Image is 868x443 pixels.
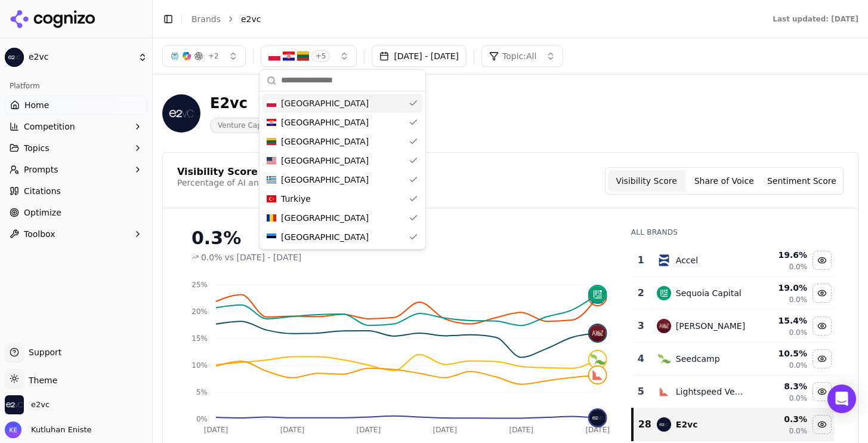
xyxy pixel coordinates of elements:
span: 0.0% [201,251,223,263]
span: Home [24,99,49,111]
div: E2vc [210,94,281,113]
div: 19.6 % [756,249,807,261]
img: United States [267,156,276,165]
span: Topics [24,142,50,154]
a: Citations [5,181,147,201]
div: Accel [676,254,698,266]
img: accel [589,288,606,305]
div: Lightspeed Venture Partners [676,386,747,398]
span: [GEOGRAPHIC_DATA] [281,155,369,167]
span: e2vc [241,13,261,25]
span: vs [DATE] - [DATE] [225,251,302,263]
span: [GEOGRAPHIC_DATA] [281,97,369,109]
img: andreessen horowitz [589,325,606,342]
div: Seedcamp [676,353,720,365]
span: [GEOGRAPHIC_DATA] [281,231,369,243]
img: Kutluhan Eniste [5,422,21,438]
button: Open user button [5,422,92,438]
img: andreessen horowitz [657,319,671,333]
button: Visibility Score [608,170,685,192]
tspan: 20% [191,307,208,316]
button: Prompts [5,160,147,179]
button: [DATE] - [DATE] [372,45,467,67]
img: lightspeed venture partners [589,367,606,383]
div: Percentage of AI answers that mention your brand [177,177,388,189]
img: sequoia capital [589,286,606,303]
div: 15.4 % [756,315,807,327]
button: Toolbox [5,224,147,244]
img: sequoia capital [657,286,671,300]
button: Share of Voice [685,170,763,192]
img: Greece [267,175,276,184]
span: [GEOGRAPHIC_DATA] [281,212,369,224]
span: 0.0% [789,328,808,337]
span: e2vc [29,52,133,63]
tspan: 15% [191,334,208,343]
div: 2 [637,286,645,300]
div: 4 [637,352,645,366]
button: Hide seedcamp data [813,349,832,368]
tspan: [DATE] [433,426,458,434]
span: Citations [24,185,61,197]
span: 0.0% [789,295,808,304]
div: Visibility Score [177,167,258,177]
tspan: [DATE] [357,426,381,434]
button: Open organization switcher [5,395,50,414]
tspan: [DATE] [585,426,610,434]
span: [GEOGRAPHIC_DATA] [281,136,369,147]
button: Hide accel data [813,251,832,270]
span: Topic: All [502,50,536,62]
tspan: 10% [191,361,208,370]
tr: 28e2vcE2vc0.3%0.0%Hide e2vc data [632,408,834,441]
img: e2vc [589,410,606,426]
span: Kutluhan Eniste [26,424,92,435]
div: 1 [637,253,645,267]
span: Theme [24,376,57,385]
span: Toolbox [24,228,55,240]
span: Support [24,346,61,358]
tspan: [DATE] [204,426,228,434]
span: Turkiye [281,193,311,205]
img: lightspeed venture partners [657,384,671,399]
button: Competition [5,117,147,136]
div: Last updated: [DATE] [773,14,858,24]
img: Lithuania [297,50,309,62]
img: Croatia [267,118,276,127]
tspan: 0% [196,415,208,423]
a: Home [5,96,147,115]
button: Sentiment Score [763,170,841,192]
img: Lithuania [267,137,276,146]
tr: 4seedcampSeedcamp10.5%0.0%Hide seedcamp data [632,343,834,376]
tspan: [DATE] [509,426,533,434]
button: Topics [5,139,147,158]
span: [GEOGRAPHIC_DATA] [281,116,369,128]
span: Venture Capital [210,118,281,133]
img: e2vc [162,94,200,133]
button: Hide e2vc data [813,415,832,434]
button: Hide andreessen horowitz data [813,316,832,336]
a: Optimize [5,203,147,222]
img: seedcamp [657,352,671,366]
button: Hide lightspeed venture partners data [813,382,832,401]
span: Optimize [24,207,61,219]
tr: 1accelAccel19.6%0.0%Hide accel data [632,244,834,277]
span: + 2 [208,51,219,61]
tr: 5lightspeed venture partnersLightspeed Venture Partners8.3%0.0%Hide lightspeed venture partners data [632,376,834,408]
div: 8.3 % [756,380,807,392]
img: seedcamp [589,351,606,368]
div: E2vc [676,419,698,430]
img: e2vc [5,395,24,414]
div: All Brands [631,227,834,237]
span: [GEOGRAPHIC_DATA] [281,174,369,186]
div: 0.3 % [756,413,807,425]
nav: breadcrumb [191,13,749,25]
div: 10.5 % [756,347,807,359]
tspan: [DATE] [280,426,305,434]
tr: 2sequoia capitalSequoia Capital19.0%0.0%Hide sequoia capital data [632,277,834,310]
div: 28 [638,417,645,432]
span: 0.0% [789,262,808,272]
div: Sequoia Capital [676,287,742,299]
a: Brands [191,14,221,24]
img: Poland [267,99,276,108]
div: 0.3% [191,227,607,249]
